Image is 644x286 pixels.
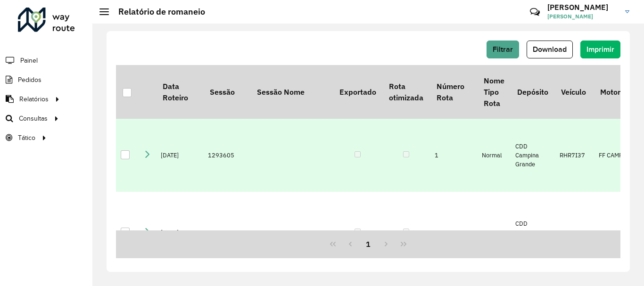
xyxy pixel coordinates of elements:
th: Veículo [555,65,594,119]
span: Relatórios [19,94,49,104]
th: Sessão [203,65,250,119]
td: Normal [477,192,511,274]
span: Download [533,45,567,53]
button: 1 [359,235,377,253]
th: Depósito [511,65,554,119]
span: Pedidos [18,75,41,85]
th: Exportado [333,65,382,119]
td: CDD Campina Grande [511,192,554,274]
td: 1293605 [203,192,250,274]
th: Rota otimizada [382,65,429,119]
td: [DATE] [156,119,203,191]
button: Filtrar [487,41,519,58]
th: Nome Tipo Rota [477,65,511,119]
th: Número Rota [430,65,477,119]
th: Data Roteiro [156,65,203,119]
td: CDD Campina Grande [511,119,554,191]
span: Painel [20,56,38,65]
td: 2 [430,192,477,274]
th: Sessão Nome [250,65,333,119]
td: JBQ7D24 [555,192,594,274]
h3: [PERSON_NAME] [547,3,618,12]
span: Filtrar [493,45,513,53]
h2: Relatório de romaneio [109,7,205,17]
td: 1 [430,119,477,191]
span: Tático [18,133,35,143]
span: [PERSON_NAME] [547,12,618,21]
td: [DATE] [156,192,203,274]
td: 1293605 [203,119,250,191]
button: Imprimir [580,41,620,58]
a: Contato Rápido [525,2,545,22]
span: Consultas [19,114,48,123]
td: Normal [477,119,511,191]
td: RHR7I37 [555,119,594,191]
button: Download [527,41,573,58]
span: Imprimir [586,45,614,53]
